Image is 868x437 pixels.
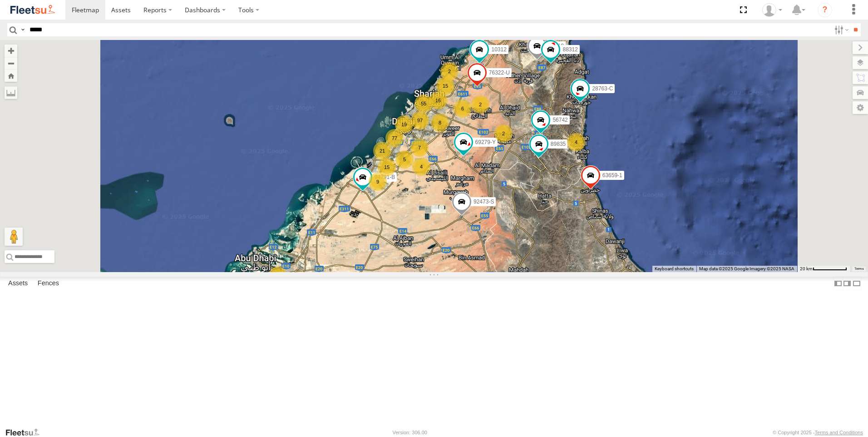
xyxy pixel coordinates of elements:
div: © Copyright 2025 - [773,430,863,435]
div: 21 [373,142,391,160]
label: Fences [33,277,64,290]
span: Map data ©2025 Google Imagery ©2025 NASA [699,266,794,271]
button: Map Scale: 20 km per 72 pixels [797,266,850,272]
label: Assets [4,277,32,290]
div: 97 [411,111,429,129]
label: Search Filter Options [831,23,850,36]
div: 15 [436,77,454,95]
span: 63659-1 [602,172,622,179]
span: 56742 [552,117,567,123]
div: 2 [494,124,513,143]
button: Keyboard shortcuts [655,266,694,272]
div: Version: 306.00 [393,430,427,435]
div: 15 [378,158,396,176]
div: 5 [395,150,414,169]
label: Hide Summary Table [852,277,861,290]
span: 69810 [549,43,564,49]
span: 28763-C [592,85,613,92]
div: 77 [385,129,404,147]
a: Visit our Website [5,428,47,437]
div: 2 [489,22,507,40]
a: Terms (opens in new tab) [854,267,864,271]
span: 76322-U [489,70,510,76]
button: Drag Pegman onto the map to open Street View [5,228,23,246]
label: Dock Summary Table to the Right [843,277,852,290]
div: 2 [471,95,489,114]
div: 6 [454,99,472,118]
button: Zoom in [5,45,17,57]
div: Mohammed Khalid [759,3,785,17]
button: Zoom out [5,57,17,70]
label: Dock Summary Table to the Left [833,277,843,290]
div: 4 [412,158,430,176]
div: 19 [395,115,413,134]
a: Terms and Conditions [815,430,863,435]
span: 20 km [800,266,813,271]
div: 8 [431,114,449,132]
label: Search Query [19,23,26,36]
div: 2 [269,267,287,285]
button: Zoom Home [5,70,17,82]
label: Measure [5,86,17,99]
label: Map Settings [853,101,868,114]
span: 88312 [562,46,577,52]
span: 89835 [551,141,566,147]
i: ? [818,3,832,17]
span: 10312 [491,46,506,53]
div: 55 [414,94,433,113]
div: 16 [429,91,447,109]
div: 7 [410,139,429,157]
span: 69279-Y [475,139,496,145]
img: fleetsu-logo-horizontal.svg [9,4,56,16]
div: 4 [567,133,585,151]
div: 9 [369,173,387,191]
div: 2 [440,62,459,80]
span: 92473-S [473,198,494,204]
